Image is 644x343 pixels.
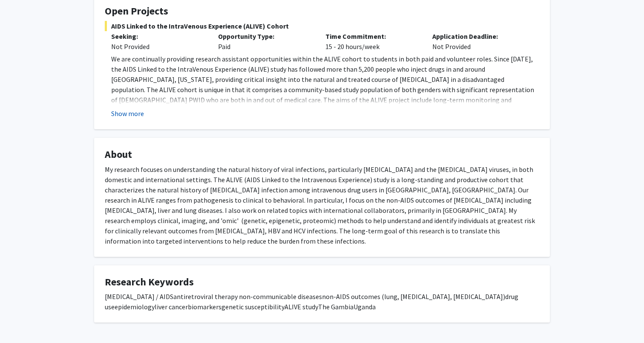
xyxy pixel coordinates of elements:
p: Opportunity Type: [218,31,312,41]
h4: Research Keywords [105,276,539,288]
div: Not Provided [426,31,533,52]
h4: Open Projects [105,5,539,17]
p: We are continually providing research assistant opportunities within the ALIVE cohort to students... [111,54,539,156]
p: Time Commitment: [325,31,420,41]
div: Not Provided [111,41,205,52]
p: Application Deadline: [432,31,526,41]
div: Paid [212,31,319,52]
div: 15 - 20 hours/week [319,31,426,52]
div: My research focuses on understanding the natural history of viral infections, particularly [MEDIC... [105,164,539,246]
h4: About [105,148,539,161]
span: AIDS Linked to the IntraVenous Experience (ALIVE) Cohort [105,21,539,31]
button: Show more [111,108,144,119]
iframe: Chat [6,305,36,337]
p: Seeking: [111,31,205,41]
div: [MEDICAL_DATA] / AIDSantiretroviral therapy non-communicable diseasesnon-AIDS outcomes (lung, [ME... [105,291,539,312]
